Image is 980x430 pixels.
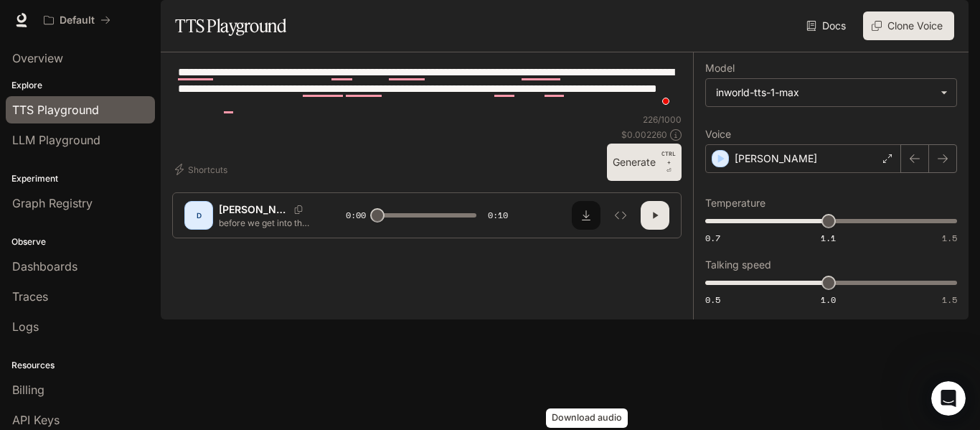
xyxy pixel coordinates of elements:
[661,149,676,167] p: CTRL +
[346,208,366,223] span: 0:00
[37,6,117,34] button: All workspaces
[187,204,210,227] div: D
[60,14,95,27] p: Default
[661,149,676,175] p: ⏎
[821,232,836,244] span: 1.1
[488,208,508,223] span: 0:10
[172,158,233,181] button: Shortcuts
[821,294,836,306] span: 1.0
[705,294,720,306] span: 0.5
[546,408,628,428] div: Download audio
[705,63,735,73] p: Model
[606,201,635,230] button: Inspect
[706,79,956,106] div: inworld-tts-1-max
[716,85,933,100] div: inworld-tts-1-max
[607,144,682,181] button: GenerateCTRL +⏎
[931,381,966,416] iframe: Intercom live chat
[178,64,676,113] textarea: To enrich screen reader interactions, please activate Accessibility in Grammarly extension settings
[219,217,311,229] p: before we get into the video first if you havent watched the first video i will leave a link to t...
[705,232,720,244] span: 0.7
[219,202,288,217] p: [PERSON_NAME]
[942,232,957,244] span: 1.5
[643,113,682,126] p: 226 / 1000
[288,205,308,214] button: Copy Voice ID
[705,198,765,208] p: Temperature
[705,129,731,139] p: Voice
[735,151,817,166] p: [PERSON_NAME]
[863,11,954,40] button: Clone Voice
[175,11,286,40] h1: TTS Playground
[942,294,957,306] span: 1.5
[621,128,667,141] p: $ 0.002260
[705,260,771,270] p: Talking speed
[804,11,852,40] a: Docs
[572,201,600,230] button: Download audio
